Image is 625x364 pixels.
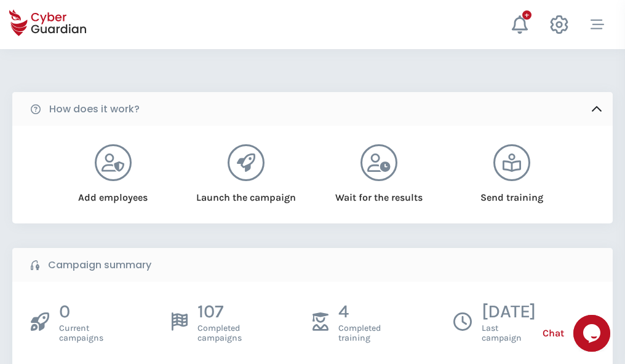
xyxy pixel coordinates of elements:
p: 4 [338,300,381,323]
iframe: chat widget [573,315,613,352]
div: Add employees [62,181,164,205]
p: 0 [59,300,103,323]
p: 107 [197,300,242,323]
b: How does it work? [49,102,140,117]
div: Launch the campaign [195,181,297,205]
div: + [522,10,531,20]
span: Chat [543,326,564,341]
b: Campaign summary [48,258,151,273]
span: Current campaigns [59,323,103,343]
span: Completed training [338,323,381,343]
p: [DATE] [482,300,536,323]
span: Completed campaigns [197,323,242,343]
div: Send training [461,181,563,205]
div: Wait for the results [328,181,430,205]
span: Last campaign [482,323,536,343]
